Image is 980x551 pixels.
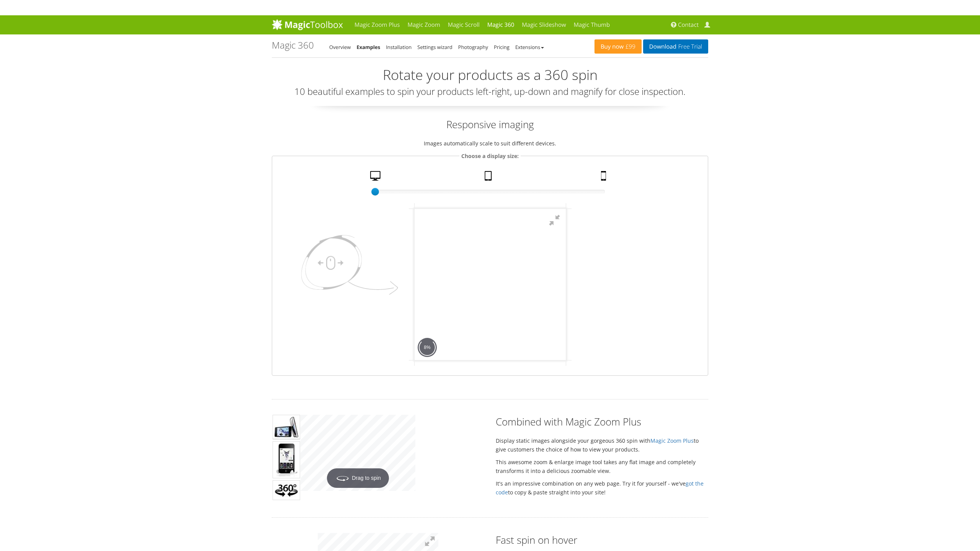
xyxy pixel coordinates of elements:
[669,15,702,34] a: Contact
[367,171,385,184] a: Desktop
[643,39,708,54] a: DownloadFree Trial
[329,44,351,51] a: Overview
[272,117,708,131] h2: Responsive imaging
[459,152,521,160] legend: Choose a display size:
[272,139,708,148] p: Images automatically scale to suit different devices.
[483,15,518,34] a: Magic 360
[624,44,635,50] span: £99
[356,44,380,51] a: Examples
[496,479,708,497] p: It's an impressive combination on any web page. Try it for yourself - we've to copy & paste strai...
[496,533,708,547] h2: Fast spin on hover
[496,415,708,429] h2: Combined with Magic Zoom Plus
[595,39,642,54] a: Buy now£99
[272,67,708,83] h2: Rotate your products as a 360 spin
[496,458,708,475] p: This awesome zoom & enlarge image tool takes any flat image and completely transforms it into a d...
[494,44,510,51] a: Pricing
[458,44,488,51] a: Photography
[417,44,452,51] a: Settings wizard
[272,40,314,50] h1: Magic 360
[482,171,497,184] a: Tablet
[515,44,544,51] a: Extensions
[650,437,694,444] a: Magic Zoom Plus
[272,86,708,96] h3: 10 beautiful examples to spin your products left-right, up-down and magnify for close inspection.
[496,436,708,454] p: Display static images alongside your gorgeous 360 spin with to give customers the choice of how t...
[518,15,570,34] a: Magic Slideshow
[272,19,343,30] img: MagicToolbox.com - Image tools for your website
[351,15,403,34] a: Magic Zoom Plus
[598,171,611,184] a: Mobile
[403,15,444,34] a: Magic Zoom
[301,415,415,491] a: Drag to spin
[676,44,702,50] span: Free Trial
[570,15,614,34] a: Magic Thumb
[444,15,483,34] a: Magic Scroll
[678,21,699,29] span: Contact
[386,44,412,51] a: Installation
